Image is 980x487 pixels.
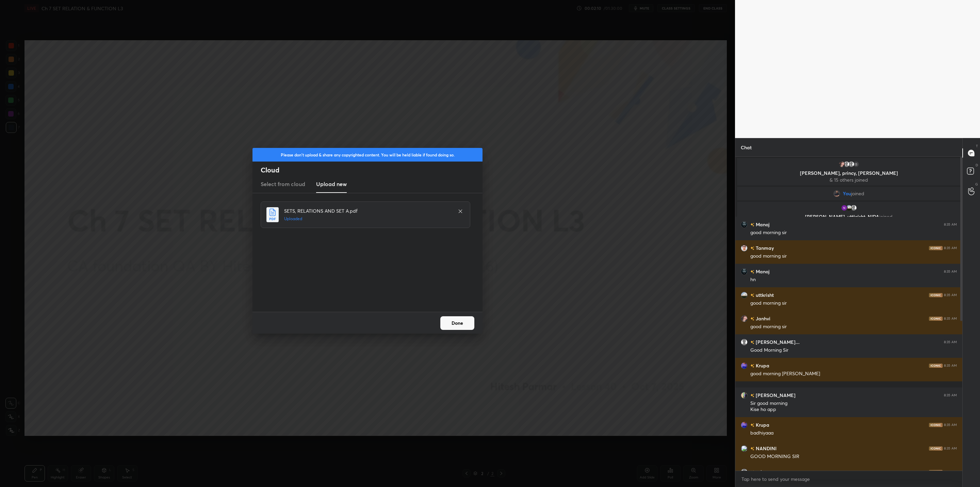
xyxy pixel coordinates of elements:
p: T [976,143,978,149]
img: default.png [741,339,748,346]
div: good morning sir [750,323,957,330]
h6: Krupa [754,362,769,369]
h6: [PERSON_NAME] [754,392,796,399]
img: no-rating-badge.077c3623.svg [750,394,754,397]
img: no-rating-badge.077c3623.svg [750,246,754,250]
img: f944332f232f4943a7511be40d9927c7.jpg [741,292,748,299]
div: 8:35 AM [944,246,957,250]
img: f944332f232f4943a7511be40d9927c7.jpg [846,204,852,211]
div: good morning sir [750,300,957,307]
img: no-rating-badge.077c3623.svg [750,270,754,274]
span: You [843,191,851,196]
h6: [PERSON_NAME]... [754,338,800,346]
span: joined [879,213,893,220]
img: 0020fdcc045b4a44a6896f6ec361806c.png [833,190,840,197]
h6: NANDINI [754,445,777,452]
div: 8:35 AM [944,293,957,297]
span: joined [851,191,864,196]
img: iconic-dark.1390631f.png [929,446,943,451]
div: 8:35 AM [944,423,957,427]
img: iconic-dark.1390631f.png [929,364,943,368]
img: no-rating-badge.077c3623.svg [750,317,754,321]
div: good morning [PERSON_NAME] [750,370,957,377]
img: 3cff8d2ea62844fe93e184319b5c960a.jpg [741,392,748,399]
p: Chat [735,138,757,156]
div: badhiyaaa [750,430,957,437]
div: Good Morning Sir [750,347,957,354]
h5: Uploaded [284,216,451,222]
h6: Manoj [754,268,769,275]
div: Sir good morning Kise ho app [750,400,957,413]
img: bd29ef8e1f814d9490f17bc70d2319d3.jpg [741,315,748,322]
p: & 15 others joined [741,177,957,183]
div: 8:35 AM [944,223,957,227]
div: grid [735,157,962,471]
div: 8:35 AM [944,364,957,368]
div: 15 [853,161,860,168]
h4: SETS, RELATIONS AND SET A.pdf [284,207,451,214]
h6: Tanmay [754,244,774,252]
div: 8:35 AM [944,270,957,274]
div: good morning sir [750,229,957,236]
img: ad4047ff7b414626837a6f128a8734e9.jpg [741,362,748,369]
p: G [975,182,978,187]
img: iconic-dark.1390631f.png [929,293,943,297]
img: default.png [843,161,850,168]
img: bd29ef8e1f814d9490f17bc70d2319d3.jpg [838,161,845,168]
img: ad4047ff7b414626837a6f128a8734e9.jpg [741,422,748,428]
div: 8:35 AM [944,340,957,344]
img: default.png [850,204,857,211]
div: good morning sir [750,253,957,260]
img: iconic-dark.1390631f.png [929,423,943,427]
img: no-rating-badge.077c3623.svg [750,447,754,451]
img: iconic-dark.1390631f.png [929,317,943,321]
img: iconic-dark.1390631f.png [929,246,943,250]
div: 8:35 AM [944,317,957,321]
p: D [976,163,978,168]
p: [PERSON_NAME], uttkrisht, NIDA [741,214,957,219]
div: Please don't upload & share any copyrighted content. You will be held liable if found doing so. [252,148,483,162]
img: 14a880d005364e629a651db6cd6ebca9.jpg [741,245,748,252]
h6: princy [754,468,769,475]
h6: Krupa [754,421,769,428]
img: 2b66c2acb53943a095606e681ef2fbd0.jpg [741,221,748,228]
div: hn [750,276,957,283]
img: default.png [848,161,855,168]
h6: uttkrisht [754,291,774,299]
div: 8:35 AM [944,470,957,474]
h6: Manoj [754,221,769,228]
div: 8:35 AM [944,446,957,451]
img: no-rating-badge.077c3623.svg [750,293,754,297]
img: 2b66c2acb53943a095606e681ef2fbd0.jpg [741,268,748,275]
img: no-rating-badge.077c3623.svg [750,423,754,427]
img: no-rating-badge.077c3623.svg [750,364,754,368]
p: [PERSON_NAME], princy, [PERSON_NAME] [741,170,957,176]
h3: Upload new [316,180,347,188]
button: Done [440,316,474,330]
div: 8:35 AM [944,393,957,397]
img: 3 [741,445,748,452]
img: no-rating-badge.077c3623.svg [750,340,754,344]
img: no-rating-badge.077c3623.svg [750,223,754,227]
div: GOOD MORNING SIR [750,453,957,460]
img: b6da271be9974c4da02500ba606d6206.37767682_3 [841,204,848,211]
h6: Janhvi [754,315,770,322]
img: iconic-dark.1390631f.png [929,470,943,474]
h2: Cloud [261,166,483,174]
